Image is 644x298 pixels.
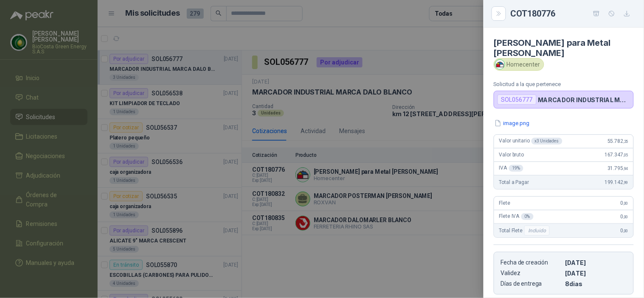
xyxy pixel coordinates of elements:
[538,96,630,103] p: MARCADOR INDUSTRIAL MARCA DALO BLANCO
[494,119,531,128] button: image.png
[607,165,628,171] span: 31.795
[607,138,628,144] span: 55.782
[499,152,524,158] span: Valor bruto
[623,214,628,219] span: ,00
[623,166,628,171] span: ,94
[565,280,627,287] p: 8 dias
[495,60,505,69] img: Company Logo
[621,228,628,234] span: 0
[499,179,529,185] span: Total a Pagar
[623,228,628,233] span: ,00
[605,152,628,158] span: 167.347
[494,38,634,58] h4: [PERSON_NAME] para Metal [PERSON_NAME]
[621,214,628,220] span: 0
[511,7,634,20] div: COT180776
[499,213,534,220] span: Flete IVA
[565,259,627,266] p: [DATE]
[501,259,562,266] p: Fecha de creación
[565,270,627,277] p: [DATE]
[623,153,628,157] span: ,05
[521,213,534,220] div: 0 %
[499,226,551,236] span: Total Flete
[623,201,628,206] span: ,00
[494,58,544,71] div: Homecenter
[509,165,524,172] div: 19 %
[524,226,550,236] div: Incluido
[605,179,628,185] span: 199.142
[498,95,537,105] div: SOL056777
[494,8,504,19] button: Close
[532,138,562,145] div: x 3 Unidades
[499,165,523,172] span: IVA
[623,180,628,185] span: ,99
[501,270,562,277] p: Validez
[494,81,634,87] p: Solicitud a la que pertenece
[499,138,562,145] span: Valor unitario
[623,139,628,144] span: ,35
[621,200,628,206] span: 0
[499,200,510,206] span: Flete
[501,280,562,287] p: Días de entrega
